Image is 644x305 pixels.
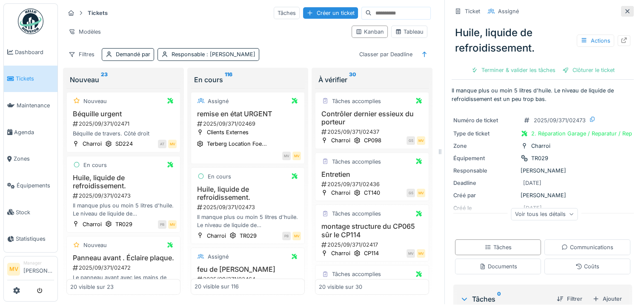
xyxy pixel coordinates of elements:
[453,142,517,150] div: Zone
[453,191,632,199] div: [PERSON_NAME]
[196,203,301,211] div: 2025/09/371/02473
[23,260,54,278] li: [PERSON_NAME]
[589,293,625,305] div: Ajouter
[65,48,98,60] div: Filtres
[460,294,550,304] div: Tâches
[16,235,54,243] span: Statistiques
[207,140,267,148] div: Terberg Location Foe...
[65,26,105,38] div: Modèles
[406,249,415,258] div: MV
[417,249,425,258] div: MV
[207,232,226,240] div: Charroi
[195,185,301,201] h3: Huile, liquide de refroidissement.
[16,208,54,216] span: Stock
[72,264,177,272] div: 2025/09/371/02472
[534,116,586,124] div: 2025/09/371/02473
[498,7,519,15] div: Assigné
[196,275,301,283] div: 2025/09/371/02464
[4,146,57,173] a: Zones
[453,116,517,124] div: Numéro de ticket
[194,75,301,85] div: En cours
[4,39,57,66] a: Dashboard
[116,50,150,58] div: Demandé par
[332,210,381,218] div: Tâches accomplies
[292,232,301,240] div: MV
[207,128,249,136] div: Clients Externes
[523,179,541,187] div: [DATE]
[452,86,634,103] p: Il manque plus ou moin 5 litres d'huile. Le niveau de liquide de refroidissement est un peu trop ...
[14,128,54,136] span: Agenda
[331,249,350,257] div: Charroi
[17,101,54,109] span: Maintenance
[115,220,132,228] div: TR029
[17,181,54,190] span: Équipements
[4,226,57,253] a: Statistiques
[406,136,415,145] div: GS
[332,97,381,105] div: Tâches accomplies
[453,179,517,187] div: Deadline
[332,270,381,278] div: Tâches accomplies
[83,220,102,228] div: Charroi
[468,64,559,76] div: Terminer & valider les tâches
[332,158,381,166] div: Tâches accomplies
[7,263,20,276] li: MV
[72,120,177,128] div: 2025/09/371/02471
[16,75,54,83] span: Tickets
[561,243,613,251] div: Communications
[4,119,57,146] a: Agenda
[453,167,632,175] div: [PERSON_NAME]
[321,180,425,188] div: 2025/09/371/02436
[208,97,229,105] div: Assigné
[355,48,416,60] div: Classer par Deadline
[364,189,380,197] div: CT140
[195,213,301,229] div: Il manque plus ou moin 5 litres d'huile. Le niveau de liquide de refroidissement est un peu trop ...
[4,92,57,119] a: Maintenance
[453,129,517,138] div: Type de ticket
[205,51,255,58] span: : [PERSON_NAME]
[364,249,379,257] div: CP114
[14,155,54,163] span: Zones
[417,136,425,145] div: MV
[553,293,586,305] div: Filtrer
[70,129,177,138] div: Béquille de travers. Côté droit
[453,191,517,199] div: Créé par
[364,136,381,144] div: CP098
[4,66,57,92] a: Tickets
[172,50,255,58] div: Responsable
[83,161,107,169] div: En cours
[303,7,358,19] div: Créer un ticket
[70,201,177,218] div: Il manque plus ou moin 5 litres d'huile. Le niveau de liquide de refroidissement est un peu trop ...
[355,28,384,36] div: Kanban
[195,110,301,118] h3: remise en état URGENT
[453,154,517,162] div: Équipement
[318,75,426,85] div: À vérifier
[292,152,301,160] div: MV
[15,48,54,56] span: Dashboard
[4,172,57,199] a: Équipements
[465,7,480,15] div: Ticket
[72,192,177,200] div: 2025/09/371/02473
[282,232,291,240] div: PB
[158,220,166,229] div: PB
[70,254,177,262] h3: Panneau avant . Éclaire plaque.
[196,120,301,128] div: 2025/09/371/02469
[23,260,54,266] div: Manager
[7,260,54,280] a: MV Manager[PERSON_NAME]
[101,75,108,85] sup: 23
[18,9,43,34] img: Badge_color-CXgf-gQk.svg
[319,222,425,239] h3: montage structure du CP065 sûr le CP114
[321,241,425,249] div: 2025/09/371/02417
[115,140,133,148] div: SD224
[70,282,114,291] div: 20 visible sur 23
[319,110,425,126] h3: Contrôler dernier essieux du porteur
[319,282,362,291] div: 20 visible sur 30
[195,282,239,291] div: 20 visible sur 116
[195,265,301,273] h3: feu de [PERSON_NAME]
[321,128,425,136] div: 2025/09/371/02437
[158,140,166,148] div: AT
[485,243,512,251] div: Tâches
[575,262,599,270] div: Coûts
[559,64,618,76] div: Clôturer le ticket
[225,75,232,85] sup: 116
[452,22,634,59] div: Huile, liquide de refroidissement.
